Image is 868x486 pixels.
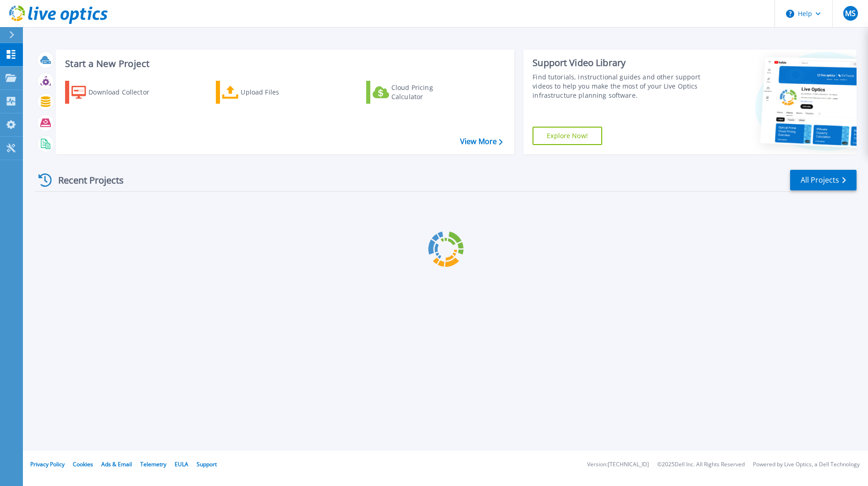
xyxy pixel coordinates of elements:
div: Find tutorials, instructional guides and other support videos to help you make the most of your L... [533,73,702,100]
div: Download Collector [88,83,162,101]
li: Version: [TECHNICAL_ID] [587,462,649,468]
a: Support [197,460,217,468]
a: View More [460,137,503,146]
li: Powered by Live Optics, a Dell Technology [753,462,860,468]
a: EULA [175,460,188,468]
a: Upload Files [216,81,318,104]
a: Cloud Pricing Calculator [366,81,468,104]
div: Upload Files [241,83,314,101]
a: All Projects [790,170,857,190]
a: Telemetry [140,460,166,468]
a: Explore Now! [533,127,602,145]
li: © 2025 Dell Inc. All Rights Reserved [657,462,745,468]
span: MS [845,10,856,17]
a: Ads & Email [101,460,132,468]
a: Download Collector [65,81,167,104]
div: Support Video Library [533,57,702,69]
a: Cookies [73,460,93,468]
div: Recent Projects [35,169,136,191]
h3: Start a New Project [65,59,502,69]
div: Cloud Pricing Calculator [391,83,465,101]
a: Privacy Policy [30,460,65,468]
